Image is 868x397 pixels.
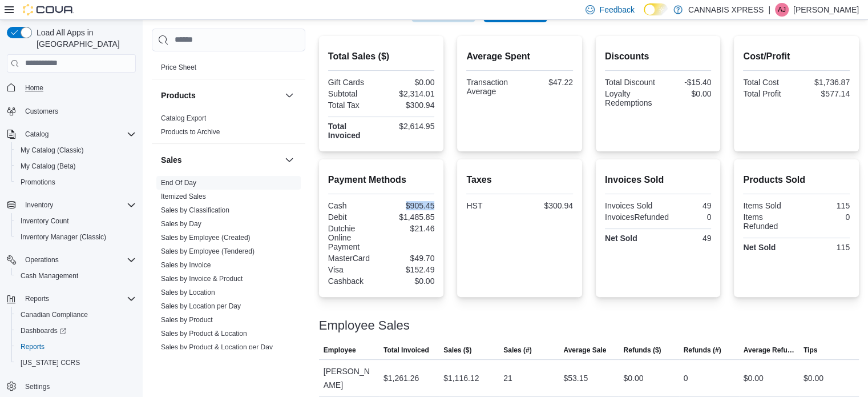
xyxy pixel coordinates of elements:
div: Items Sold [743,201,794,210]
div: HST [466,201,517,210]
a: Sales by Location per Day [161,302,241,310]
a: Dashboards [11,323,140,339]
div: Items Refunded [743,212,794,231]
span: Sales by Location per Day [161,302,241,311]
span: Average Sale [563,346,606,355]
a: My Catalog (Classic) [16,143,88,157]
span: Refunds ($) [623,346,661,355]
div: Subtotal [328,89,379,98]
div: 49 [660,201,711,210]
span: Total Invoiced [383,346,429,355]
span: Reports [21,292,136,306]
a: Sales by Invoice & Product [161,275,243,283]
span: Refunds (#) [684,346,721,355]
button: Pricing [282,38,296,51]
div: $21.46 [383,224,434,233]
a: Inventory Manager (Classic) [16,230,111,244]
span: Home [21,81,136,95]
h2: Taxes [466,173,573,187]
a: [US_STATE] CCRS [16,356,84,370]
a: End Of Day [161,179,196,187]
span: Dashboards [21,326,66,335]
div: Sales [152,176,305,372]
div: $152.49 [383,265,434,274]
div: $0.00 [660,89,711,98]
div: 0 [673,212,711,222]
div: [PERSON_NAME] [319,360,379,396]
div: Anthony John [775,3,789,17]
input: Dark Mode [644,3,668,15]
div: $1,261.26 [383,371,419,385]
button: Promotions [11,174,140,190]
div: InvoicesRefunded [605,212,669,222]
div: 115 [799,243,850,252]
img: Cova [23,4,74,15]
button: My Catalog (Beta) [11,158,140,174]
span: Sales by Employee (Created) [161,233,251,242]
span: Cash Management [21,271,78,280]
span: Inventory [21,198,136,212]
h2: Average Spent [466,50,573,63]
span: Itemized Sales [161,192,206,201]
button: [US_STATE] CCRS [11,355,140,371]
span: Washington CCRS [16,356,136,370]
span: Products to Archive [161,127,220,137]
span: Settings [21,379,136,393]
a: Itemized Sales [161,193,206,200]
div: $2,614.95 [383,122,434,131]
span: Inventory Count [21,216,69,226]
button: Operations [2,252,140,268]
a: Cash Management [16,269,83,283]
a: Sales by Employee (Created) [161,234,251,242]
h3: Sales [161,154,182,166]
span: Operations [25,255,59,264]
a: Sales by Employee (Tendered) [161,247,255,255]
span: Sales ($) [443,346,471,355]
h2: Products Sold [743,173,850,187]
div: Cashback [328,276,379,286]
span: Reports [25,294,49,303]
div: Pricing [152,61,305,79]
span: Cash Management [16,269,136,283]
a: Products to Archive [161,128,220,136]
span: Sales by Classification [161,206,229,215]
div: Debit [328,212,379,222]
span: Inventory Manager (Classic) [16,230,136,244]
div: Dutchie Online Payment [328,224,379,251]
span: [US_STATE] CCRS [21,358,80,367]
button: Catalog [2,126,140,142]
h2: Invoices Sold [605,173,712,187]
span: My Catalog (Beta) [16,159,136,173]
span: Average Refund [744,346,794,355]
strong: Net Sold [605,234,637,243]
h2: Cost/Profit [743,50,850,63]
div: Total Cost [743,78,794,87]
button: Inventory Manager (Classic) [11,229,140,245]
div: 21 [503,371,512,385]
span: Canadian Compliance [21,310,88,319]
a: Sales by Location [161,288,215,296]
span: Inventory Count [16,214,136,228]
div: Products [152,111,305,143]
h2: Total Sales ($) [328,50,435,63]
div: $1,736.87 [799,78,850,87]
div: 0 [684,371,688,385]
h3: Employee Sales [319,319,410,332]
div: $905.45 [383,201,434,210]
p: [PERSON_NAME] [793,3,859,17]
button: Inventory [2,197,140,213]
button: Sales [282,153,296,167]
a: Sales by Product & Location [161,330,247,338]
a: Sales by Invoice [161,261,211,269]
span: Sales by Employee (Tendered) [161,247,255,256]
button: Operations [21,253,63,267]
span: Sales by Product & Location [161,329,247,338]
h3: Products [161,90,196,101]
button: Reports [11,339,140,355]
button: Catalog [21,127,53,141]
span: Canadian Compliance [16,308,136,322]
button: Canadian Compliance [11,307,140,323]
strong: Net Sold [743,243,776,252]
span: Customers [21,104,136,118]
span: Sales by Location [161,288,215,297]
